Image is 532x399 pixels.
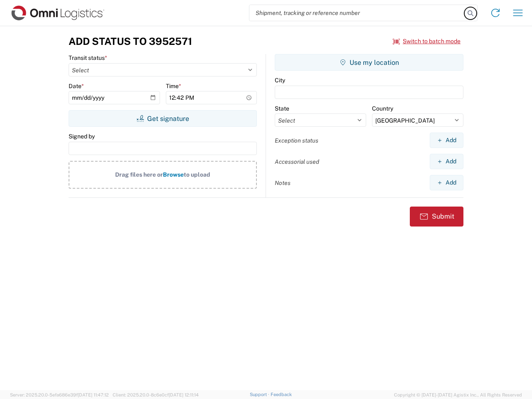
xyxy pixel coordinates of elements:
a: Support [250,392,271,397]
label: Signed by [69,133,95,140]
label: Date [69,82,84,90]
span: Drag files here or [115,171,163,178]
h3: Add Status to 3952571 [69,35,192,47]
button: Get signature [69,110,257,127]
button: Switch to batch mode [393,34,461,48]
label: City [275,76,285,84]
span: [DATE] 11:47:12 [78,392,109,397]
button: Use my location [275,54,463,71]
span: Browse [163,171,184,178]
label: Transit status [69,54,107,62]
label: Time [166,82,181,90]
span: Client: 2025.20.0-8c6e0cf [113,392,199,397]
button: Add [430,175,463,190]
button: Add [430,154,463,169]
button: Add [430,133,463,148]
label: Accessorial used [275,158,319,165]
span: [DATE] 12:11:14 [169,392,199,397]
label: Exception status [275,137,318,144]
span: to upload [184,171,210,178]
a: Feedback [271,392,292,397]
label: Notes [275,179,291,187]
label: State [275,105,289,112]
span: Server: 2025.20.0-5efa686e39f [10,392,109,397]
span: Copyright © [DATE]-[DATE] Agistix Inc., All Rights Reserved [394,391,522,399]
button: Submit [410,207,463,227]
label: Country [372,105,393,112]
input: Shipment, tracking or reference number [249,5,465,21]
